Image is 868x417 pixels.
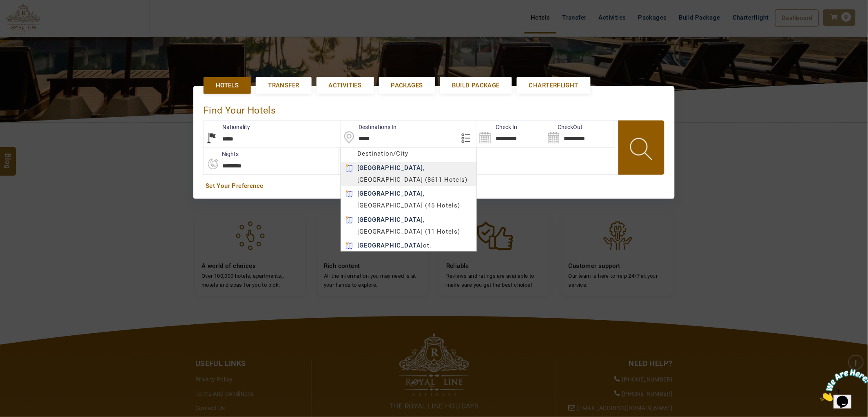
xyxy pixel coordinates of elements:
a: Hotels [204,77,251,94]
b: [GEOGRAPHIC_DATA] [357,190,423,197]
a: Build Package [440,77,512,94]
div: ot, [GEOGRAPHIC_DATA] (4 Hotels) [341,240,476,263]
label: nights [204,150,239,158]
label: Check In [477,123,517,131]
a: Activities [317,77,374,94]
span: Packages [391,81,423,90]
label: Destinations In [341,123,397,131]
span: Transfer [268,81,299,90]
a: Set Your Preference [206,182,662,190]
img: Chat attention grabber [3,3,54,36]
b: [GEOGRAPHIC_DATA] [357,164,423,172]
span: 1 [3,3,7,10]
input: Search [477,121,545,147]
div: Find Your Hotels [204,96,664,120]
input: Search [546,121,614,147]
b: [GEOGRAPHIC_DATA] [357,216,423,223]
span: Activities [329,81,362,90]
iframe: chat widget [817,366,868,405]
a: Transfer [256,77,311,94]
div: , [GEOGRAPHIC_DATA] (8611 Hotels) [341,162,476,186]
div: , [GEOGRAPHIC_DATA] (11 Hotels) [341,214,476,238]
a: Charterflight [517,77,591,94]
div: , [GEOGRAPHIC_DATA] (45 Hotels) [341,188,476,212]
a: Packages [379,77,435,94]
label: Nationality [204,123,250,131]
div: Destination/City [341,148,476,160]
label: Rooms [339,150,375,158]
span: Charterflight [529,81,578,90]
span: Hotels [216,81,239,90]
b: [GEOGRAPHIC_DATA] [357,242,423,249]
label: CheckOut [546,123,583,131]
span: Build Package [452,81,500,90]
